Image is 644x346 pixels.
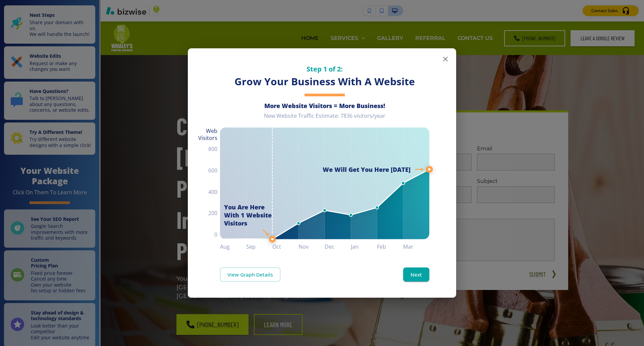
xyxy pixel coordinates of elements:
h3: Grow Your Business With A Website [220,75,429,89]
h6: Nov [299,242,325,251]
h6: Mar [403,242,429,251]
h6: Aug [220,242,246,251]
h6: Sep [246,242,272,251]
h6: Dec [325,242,351,251]
div: New Website Traffic Estimate: 7836 visitors/year [220,112,429,125]
a: View Graph Details [220,267,280,282]
h6: Jan [351,242,377,251]
h6: More Website Visitors = More Business! [220,102,429,110]
h5: Step 1 of 2: [220,64,429,73]
h6: Feb [377,242,403,251]
h6: Oct [272,242,299,251]
button: Next [403,267,429,282]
